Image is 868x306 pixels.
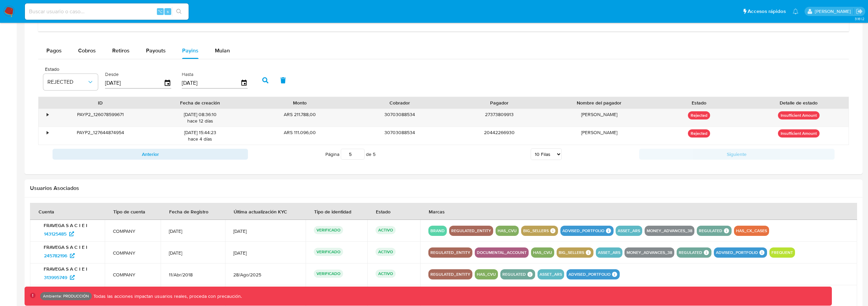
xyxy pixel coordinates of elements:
span: Accesos rápidos [748,8,786,15]
span: 3.161.2 [855,16,865,21]
p: Ambiente: PRODUCCIÓN [43,295,89,297]
span: s [167,8,169,15]
a: Notificaciones [793,9,798,14]
span: ⌥ [158,8,163,15]
h2: Usuarios Asociados [30,185,857,192]
a: Salir [856,8,863,15]
button: search-icon [172,7,186,16]
p: kevin.palacios@mercadolibre.com [815,8,853,15]
p: Todas las acciones impactan usuarios reales, proceda con precaución. [92,293,242,300]
input: Buscar usuario o caso... [25,7,189,16]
